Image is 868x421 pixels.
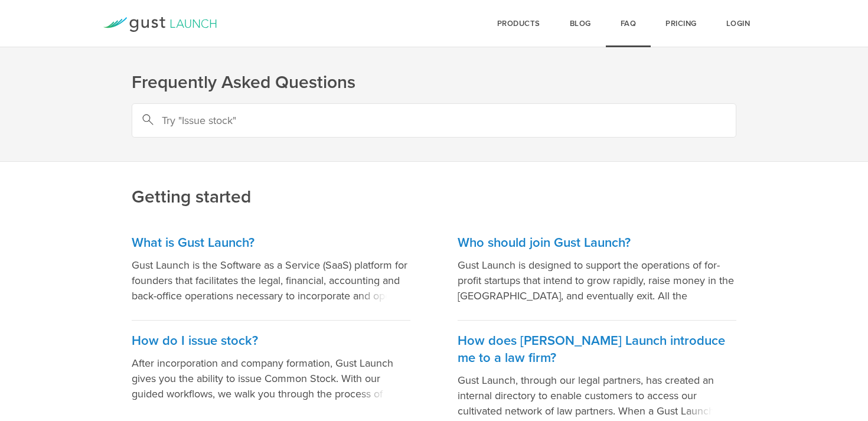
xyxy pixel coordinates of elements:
h2: Getting started [132,106,736,209]
a: What is Gust Launch? Gust Launch is the Software as a Service (SaaS) platform for founders that f... [132,223,410,321]
input: Try "Issue stock" [132,103,736,138]
h1: Frequently Asked Questions [132,71,736,94]
a: Who should join Gust Launch? Gust Launch is designed to support the operations of for-profit star... [458,223,736,321]
p: After incorporation and company formation, Gust Launch gives you the ability to issue Common Stoc... [132,355,410,402]
h3: What is Gust Launch? [132,234,410,252]
p: Gust Launch, through our legal partners, has created an internal directory to enable customers to... [458,373,736,419]
p: Gust Launch is designed to support the operations of for-profit startups that intend to grow rapi... [458,257,736,303]
h3: How does [PERSON_NAME] Launch introduce me to a law firm? [458,332,736,367]
h3: How do I issue stock? [132,332,410,350]
h3: Who should join Gust Launch? [458,234,736,252]
p: Gust Launch is the Software as a Service (SaaS) platform for founders that facilitates the legal,... [132,257,410,303]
